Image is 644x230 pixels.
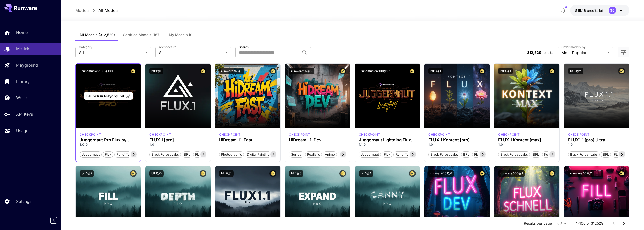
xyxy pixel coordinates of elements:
[339,68,346,74] button: Certified Model – Vetted for best performance and includes a commercial license.
[620,49,627,56] button: Open more filters
[149,138,206,142] h3: FLUX.1 [pro]
[568,142,625,147] p: 1.0
[428,68,443,74] button: bfl:3@1
[531,152,541,157] span: BFL
[103,151,113,158] button: flux
[524,221,552,226] p: Results per page
[576,221,604,226] p: 1–100 of 312529
[394,152,417,157] span: rundiffusion
[498,138,555,142] div: FLUX.1 Kontext [max]
[542,152,558,157] span: Kontext
[219,132,241,137] div: HiDream Fast
[200,170,206,177] button: Certified Model – Vetted for best performance and includes a commercial license.
[461,151,471,158] button: BFL
[575,8,605,13] div: $15.16045
[289,68,314,74] button: runware:97@2
[498,151,530,158] button: Black Forest Labs
[16,127,28,134] p: Usage
[130,170,137,177] button: Certified Model – Vetted for best performance and includes a commercial license.
[84,92,133,100] a: Launch in Playground
[149,142,206,147] p: 1.0
[338,151,354,158] button: Stylized
[570,5,629,16] button: $15.16045GC
[359,151,381,158] button: juggernaut
[359,132,380,137] div: FLUX.1 D
[554,220,568,227] div: 100
[359,68,393,74] button: rundiffusion:110@101
[472,152,495,157] span: Flux Kontext
[498,170,525,177] button: runware:100@1
[219,170,234,177] button: bfl:2@1
[16,46,30,52] p: Models
[393,151,417,158] button: rundiffusion
[103,152,113,157] span: flux
[561,45,585,49] label: Order models by
[568,170,594,177] button: runware:102@1
[359,138,416,142] div: Juggernaut Lightning Flux by RunDiffusion
[382,151,392,158] button: flux
[339,170,346,177] button: Certified Model – Vetted for best performance and includes a commercial license.
[79,49,143,56] span: All
[114,151,138,158] button: rundiffusion
[75,7,89,13] a: Models
[16,95,28,101] p: Wallet
[289,138,346,142] h3: HiDream-I1-Dev
[80,132,101,137] div: FLUX.1 D
[461,152,471,157] span: BFL
[80,68,115,74] button: rundiffusion:130@100
[498,142,555,147] p: 1.0
[245,152,272,157] span: Digital Painting
[409,170,416,177] button: Certified Model – Vetted for best performance and includes a commercial license.
[123,33,161,37] span: Certified Models (167)
[79,45,92,49] label: Category
[80,132,101,137] p: checkpoint
[182,151,192,158] button: BFL
[549,68,555,74] button: Certified Model – Vetted for best performance and includes a commercial license.
[575,8,587,13] span: $15.16
[618,68,625,74] button: Certified Model – Vetted for best performance and includes a commercial license.
[359,152,381,157] span: juggernaut
[498,68,513,74] button: bfl:4@1
[498,132,520,137] p: checkpoint
[239,45,249,49] label: Search
[98,7,118,13] a: All Models
[428,132,450,137] p: checkpoint
[382,152,392,157] span: flux
[269,170,276,177] button: Certified Model – Vetted for best performance and includes a commercial license.
[619,218,629,228] button: Go to next page
[182,152,192,157] span: BFL
[115,152,138,157] span: rundiffusion
[428,132,450,137] div: FLUX.1 Kontext [pro]
[409,68,416,74] button: Certified Model – Vetted for best performance and includes a commercial license.
[323,151,337,158] button: Anime
[219,68,244,74] button: runware:97@3
[289,151,304,158] button: Surreal
[269,68,276,74] button: Certified Model – Vetted for best performance and includes a commercial license.
[568,151,600,158] button: Black Forest Labs
[289,132,310,137] div: HiDream Dev
[568,138,625,142] h3: FLUX1.1 [pro] Ultra
[149,132,171,137] div: fluxpro
[219,151,244,158] button: Photographic
[289,152,304,157] span: Surreal
[150,152,181,157] span: Black Forest Labs
[50,217,57,224] button: Collapse sidebar
[193,151,217,158] button: FLUX.1 [pro]
[601,151,611,158] button: BFL
[245,151,272,158] button: Digital Painting
[16,79,30,85] p: Library
[54,216,61,225] div: Collapse sidebar
[601,152,611,157] span: BFL
[149,132,171,137] p: checkpoint
[568,132,590,137] div: fluxultra
[200,68,206,74] button: Certified Model – Vetted for best performance and includes a commercial license.
[149,170,164,177] button: bfl:1@5
[219,138,276,142] h3: HiDream-I1-Fast
[16,111,33,117] p: API Keys
[169,33,194,37] span: My Models (0)
[359,132,380,137] p: checkpoint
[289,132,310,137] p: checkpoint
